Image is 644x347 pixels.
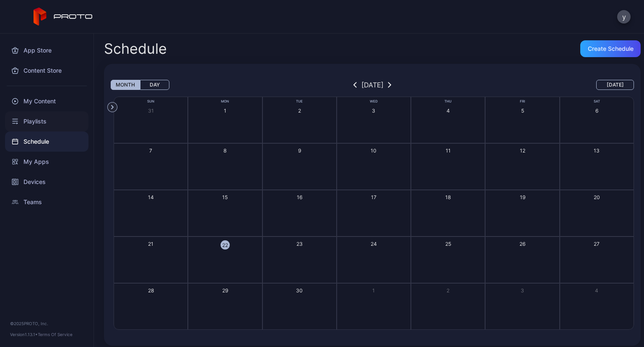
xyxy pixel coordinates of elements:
[222,194,228,201] div: 15
[38,332,73,337] a: Terms Of Service
[104,41,167,56] h2: Schedule
[114,190,188,237] button: 14
[519,240,525,247] div: 26
[411,283,485,330] button: 2
[520,147,525,154] div: 12
[188,143,262,190] button: 8
[411,190,485,237] button: 18
[485,190,559,237] button: 19
[223,147,226,154] div: 8
[262,190,337,237] button: 16
[111,80,140,90] button: Month
[337,237,411,283] button: 24
[411,97,485,143] button: 4
[560,99,634,104] div: Sat
[371,194,377,201] div: 17
[560,97,634,143] button: 6
[140,80,169,90] button: Day
[337,283,411,330] button: 1
[594,240,600,247] div: 27
[594,194,600,201] div: 20
[148,107,154,114] div: 31
[520,194,525,201] div: 19
[298,107,301,114] div: 2
[5,40,88,60] a: App Store
[445,240,451,247] div: 25
[485,237,559,283] button: 26
[298,147,301,154] div: 9
[337,143,411,190] button: 10
[361,80,384,90] div: [DATE]
[262,283,337,330] button: 30
[372,287,375,294] div: 1
[595,107,598,114] div: 6
[188,283,262,330] button: 29
[149,147,152,154] div: 7
[588,45,634,52] div: Create Schedule
[372,107,375,114] div: 3
[114,99,188,104] div: Sun
[337,190,411,237] button: 17
[411,143,485,190] button: 11
[371,147,377,154] div: 10
[262,99,337,104] div: Tue
[521,287,524,294] div: 3
[5,91,88,111] a: My Content
[371,240,377,247] div: 24
[114,237,188,283] button: 21
[114,143,188,190] button: 7
[5,152,88,172] a: My Apps
[188,99,262,104] div: Mon
[148,240,153,247] div: 21
[411,237,485,283] button: 25
[188,237,262,283] button: 22
[148,194,154,201] div: 14
[262,97,337,143] button: 2
[485,97,559,143] button: 5
[114,283,188,330] button: 28
[221,240,230,250] div: 22
[5,60,88,81] a: Content Store
[262,237,337,283] button: 23
[596,80,634,90] button: [DATE]
[521,107,524,114] div: 5
[580,40,641,57] button: Create Schedule
[5,172,88,192] a: Devices
[445,194,451,201] div: 18
[10,332,38,337] span: Version 1.13.1 •
[296,287,303,294] div: 30
[617,10,631,24] button: y
[447,287,449,294] div: 2
[485,99,559,104] div: Fri
[5,192,88,212] a: Teams
[188,97,262,143] button: 1
[148,287,154,294] div: 28
[594,147,600,154] div: 13
[485,143,559,190] button: 12
[337,97,411,143] button: 3
[595,287,598,294] div: 4
[222,287,228,294] div: 29
[411,99,485,104] div: Thu
[447,107,450,114] div: 4
[5,111,88,131] a: Playlists
[188,190,262,237] button: 15
[5,131,88,152] a: Schedule
[446,147,451,154] div: 11
[560,190,634,237] button: 20
[296,240,303,247] div: 23
[337,99,411,104] div: Wed
[114,97,188,143] button: 31
[297,194,302,201] div: 16
[262,143,337,190] button: 9
[10,320,83,327] div: © 2025 PROTO, Inc.
[560,143,634,190] button: 13
[485,283,559,330] button: 3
